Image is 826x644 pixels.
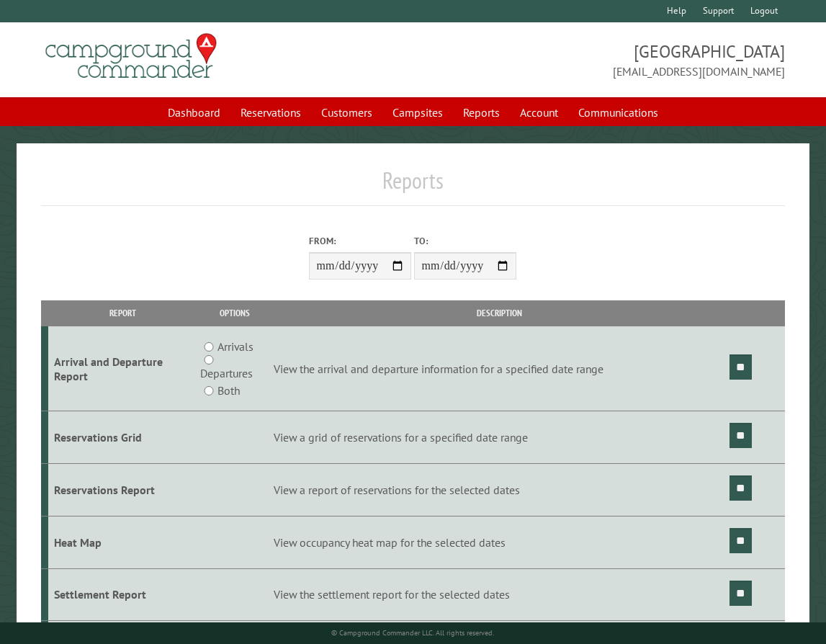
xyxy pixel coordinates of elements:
td: View a grid of reservations for a specified date range [271,411,727,464]
a: Reservations [232,99,310,126]
th: Report [48,300,197,326]
label: Arrivals [217,338,253,355]
td: Reservations Report [48,463,197,516]
a: Account [511,99,567,126]
td: View the settlement report for the selected dates [271,568,727,621]
label: Both [217,382,240,399]
a: Communications [570,99,667,126]
th: Description [271,300,727,326]
a: Customers [313,99,381,126]
img: Campground Commander [41,28,221,84]
small: © Campground Commander LLC. All rights reserved. [331,628,494,638]
td: Settlement Report [48,568,197,621]
span: [GEOGRAPHIC_DATA] [EMAIL_ADDRESS][DOMAIN_NAME] [413,40,785,80]
td: Reservations Grid [48,411,197,464]
td: View occupancy heat map for the selected dates [271,516,727,568]
a: Dashboard [159,99,229,126]
a: Campsites [384,99,452,126]
th: Options [198,300,271,326]
label: To: [414,234,516,248]
td: View a report of reservations for the selected dates [271,463,727,516]
td: Arrival and Departure Report [48,326,197,411]
label: Departures [200,365,253,382]
h1: Reports [41,166,784,206]
a: Reports [454,99,508,126]
td: View the arrival and departure information for a specified date range [271,326,727,411]
label: From: [309,234,411,248]
td: Heat Map [48,516,197,568]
